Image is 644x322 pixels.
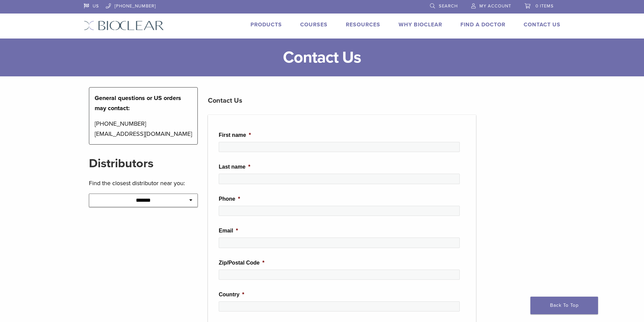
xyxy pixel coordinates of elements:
[219,132,251,139] label: First name
[524,21,560,28] a: Contact Us
[95,94,181,112] strong: General questions or US orders may contact:
[89,178,198,188] p: Find the closest distributor near you:
[346,21,380,28] a: Resources
[219,164,250,171] label: Last name
[95,119,192,139] p: [PHONE_NUMBER] [EMAIL_ADDRESS][DOMAIN_NAME]
[208,93,476,109] h3: Contact Us
[84,21,164,30] img: Bioclear
[219,291,244,298] label: Country
[251,21,282,28] a: Products
[399,21,442,28] a: Why Bioclear
[300,21,328,28] a: Courses
[460,21,505,28] a: Find A Doctor
[219,196,240,203] label: Phone
[535,3,554,9] span: 0 items
[439,3,458,9] span: Search
[479,3,511,9] span: My Account
[89,155,198,172] h2: Distributors
[530,297,598,314] a: Back To Top
[219,227,238,234] label: Email
[219,259,264,267] label: Zip/Postal Code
